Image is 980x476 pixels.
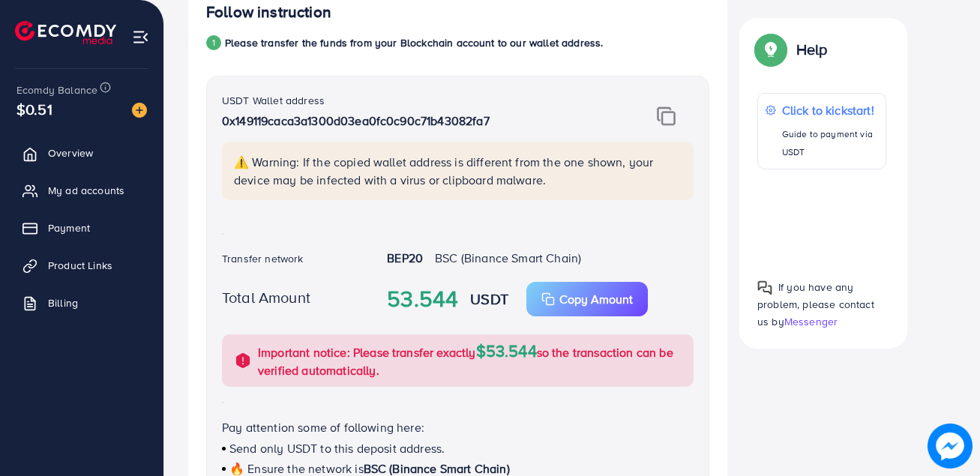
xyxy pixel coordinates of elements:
[48,220,90,235] span: Payment
[15,21,116,44] img: logo
[132,28,149,46] img: menu
[526,282,648,316] button: Copy Amount
[11,138,152,168] a: Overview
[757,36,784,63] img: Popup guide
[16,98,52,120] span: $0.51
[234,153,685,189] p: ⚠️ Warning: If the copied wallet address is different from the one shown, your device may be infe...
[470,288,508,310] strong: USDT
[757,280,874,329] span: If you have any problem, please contact us by
[48,145,93,160] span: Overview
[11,250,152,280] a: Product Links
[234,352,252,370] img: alert
[387,250,423,266] strong: BEP20
[782,101,878,119] p: Click to kickstart!
[11,213,152,243] a: Payment
[48,258,112,273] span: Product Links
[222,251,304,266] label: Transfer network
[657,106,676,126] img: img
[225,34,603,52] p: Please transfer the funds from your Blockchain account to our wallet address.
[435,250,581,266] span: BSC (Binance Smart Chain)
[782,125,878,161] p: Guide to payment via USDT
[48,183,124,198] span: My ad accounts
[11,175,152,205] a: My ad accounts
[222,112,611,130] p: 0x149119caca3a1300d03ea0fc0c90c71b43082fa7
[784,314,838,329] span: Messenger
[132,103,147,118] img: image
[11,288,152,318] a: Billing
[206,35,221,50] div: 1
[222,93,325,108] label: USDT Wallet address
[222,439,694,457] p: Send only USDT to this deposit address.
[16,82,97,97] span: Ecomdy Balance
[928,424,973,469] img: image
[796,40,828,58] p: Help
[476,339,537,362] span: $53.544
[222,418,694,436] p: Pay attention some of following here:
[258,342,685,379] p: Important notice: Please transfer exactly so the transaction can be verified automatically.
[757,280,772,295] img: Popup guide
[206,3,331,22] h4: Follow instruction
[559,290,633,308] p: Copy Amount
[48,295,78,310] span: Billing
[222,286,310,308] label: Total Amount
[387,283,458,316] strong: 53.544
